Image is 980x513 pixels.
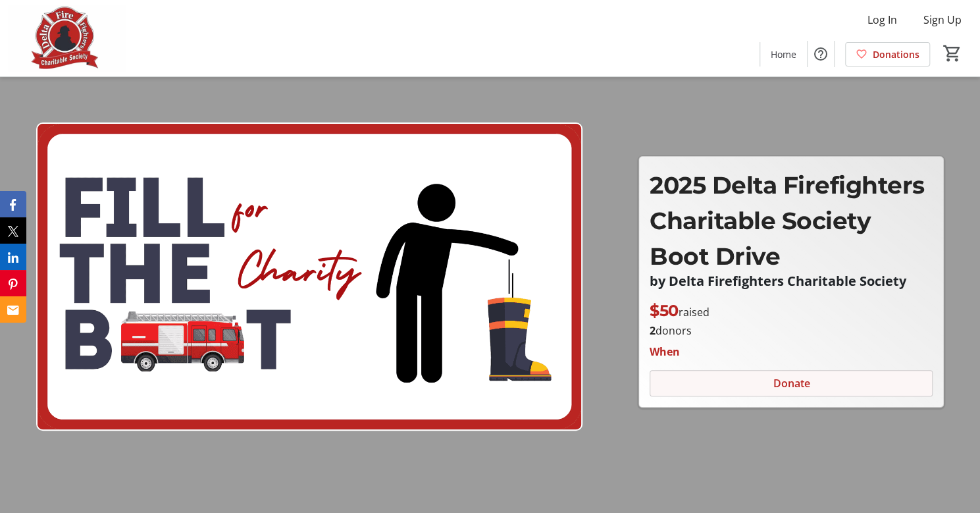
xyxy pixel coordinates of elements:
[650,299,709,323] p: raised
[36,122,583,430] img: Campaign CTA Media Photo
[650,323,656,338] b: 2
[650,370,933,396] button: Donate
[650,301,679,320] span: $50
[941,41,964,65] button: Cart
[808,41,834,67] button: Help
[857,9,908,30] button: Log In
[771,47,796,61] span: Home
[650,171,925,271] span: 2025 Delta Firefighters Charitable Society Boot Drive
[873,47,919,61] span: Donations
[760,42,807,67] a: Home
[867,12,897,28] span: Log In
[773,375,810,391] span: Donate
[650,344,680,360] div: When
[650,323,933,338] p: donors
[650,274,933,288] p: by Delta Firefighters Charitable Society
[8,5,125,71] img: Delta Firefighters Charitable Society's Logo
[923,12,962,28] span: Sign Up
[845,42,930,67] a: Donations
[913,9,972,30] button: Sign Up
